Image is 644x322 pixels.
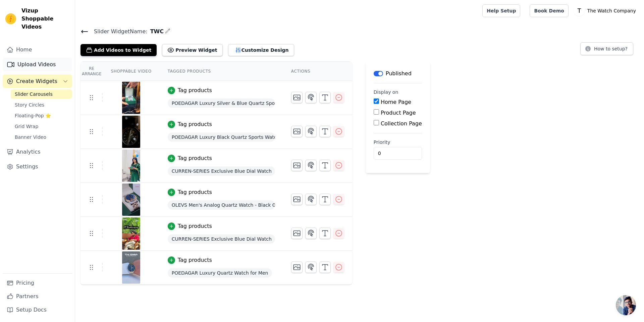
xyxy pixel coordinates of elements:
span: POEDAGAR Luxury Quartz Watch for Men [168,268,272,278]
a: Grid Wrap [11,122,72,131]
a: Slider Carousels [11,89,72,99]
a: Pricing [3,276,72,290]
span: Slider Carousels [15,91,53,97]
button: Change Thumbnail [291,92,303,103]
a: Floating-Pop ⭐ [11,111,72,120]
a: How to setup? [580,47,633,53]
span: Slider Widget Name: [89,28,148,36]
a: Help Setup [482,4,520,17]
span: POEDAGAR Luxury Black Quartz Sports Watch for Men [168,132,275,142]
button: Change Thumbnail [291,194,303,205]
a: Settings [3,160,72,173]
span: Floating-Pop ⭐ [15,112,51,119]
a: Home [3,43,72,56]
button: Create Widgets [3,75,72,88]
span: Create Widgets [16,77,57,85]
label: Product Page [381,110,416,116]
a: Analytics [3,145,72,159]
text: T [577,7,581,14]
img: Vizup [5,13,16,24]
a: Open chat [616,295,636,315]
span: POEDAGAR Luxury Silver & Blue Quartz Sports Watch for Men [168,98,275,108]
span: TWC [148,28,164,36]
img: vizup-images-078f.jpg [122,217,141,250]
span: Story Circles [15,102,44,108]
div: Tag products [178,188,212,196]
button: Add Videos to Widget [80,44,157,56]
th: Actions [283,62,352,81]
label: Collection Page [381,120,422,127]
div: Tag products [178,256,212,264]
a: Partners [3,290,72,303]
button: Change Thumbnail [291,228,303,239]
div: Tag products [178,154,212,162]
img: vizup-images-d96f.jpg [122,184,141,216]
label: Home Page [381,99,411,105]
button: T The Watch Company [574,5,639,17]
button: Tag products [168,120,212,128]
span: Vizup Shoppable Videos [21,7,69,31]
span: CURREN-SERIES Exclusive Blue Dial Watch [168,234,275,244]
img: vizup-images-d2a9.jpg [122,251,141,284]
th: Shoppable Video [103,62,159,81]
label: Priority [374,139,422,146]
button: Change Thumbnail [291,160,303,171]
button: Preview Widget [162,44,222,56]
button: Tag products [168,86,212,94]
th: Re Arrange [80,62,103,81]
button: Change Thumbnail [291,126,303,137]
p: The Watch Company [585,5,639,17]
span: CURREN-SERIES Exclusive Blue Dial Watch [168,166,275,176]
a: Setup Docs [3,303,72,317]
a: Book Demo [530,4,568,17]
a: Banner Video [11,132,72,142]
span: Grid Wrap [15,123,38,130]
legend: Display on [374,89,398,95]
img: vizup-images-19b1.jpg [122,116,141,148]
button: Customize Design [228,44,294,56]
div: Edit Name [165,27,170,36]
div: Tag products [178,222,212,230]
a: Upload Videos [3,58,72,71]
button: Tag products [168,154,212,162]
img: vizup-images-d5b4.jpg [122,150,141,182]
button: Tag products [168,188,212,196]
div: Tag products [178,120,212,128]
a: Story Circles [11,100,72,110]
button: Change Thumbnail [291,261,303,273]
div: Tag products [178,86,212,94]
span: Banner Video [15,134,46,140]
button: How to setup? [580,42,633,55]
th: Tagged Products [160,62,283,81]
p: Published [386,70,412,78]
button: Tag products [168,256,212,264]
button: Tag products [168,222,212,230]
span: OLEVS Men's Analog Quartz Watch - Black Gold [168,200,275,210]
img: vizup-images-02da.jpg [122,82,141,114]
